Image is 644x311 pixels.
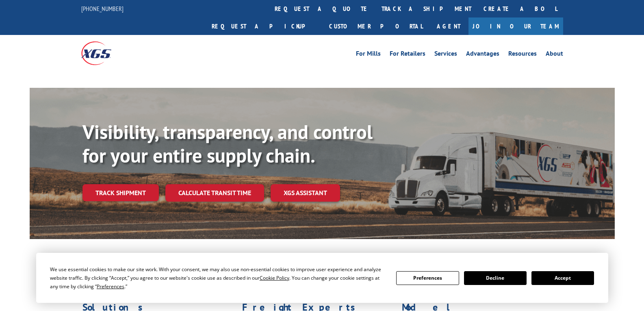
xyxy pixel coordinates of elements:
button: Preferences [396,271,459,285]
a: Services [434,50,457,59]
a: Request a pickup [206,17,323,35]
a: Agent [429,17,468,35]
a: Calculate transit time [165,184,264,202]
a: Join Our Team [468,17,563,35]
a: XGS ASSISTANT [271,184,340,202]
a: For Mills [356,50,381,59]
span: Cookie Policy [260,274,289,281]
a: About [546,50,563,59]
a: Resources [508,50,537,59]
button: Decline [464,271,527,285]
b: Visibility, transparency, and control for your entire supply chain. [82,119,373,168]
a: [PHONE_NUMBER] [81,4,124,13]
a: For Retailers [390,50,425,59]
span: Preferences [97,283,124,290]
a: Track shipment [82,184,159,201]
button: Accept [531,271,594,285]
a: Customer Portal [323,17,429,35]
div: Cookie Consent Prompt [36,253,608,303]
a: Advantages [466,50,499,59]
div: We use essential cookies to make our site work. With your consent, we may also use non-essential ... [50,265,386,291]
